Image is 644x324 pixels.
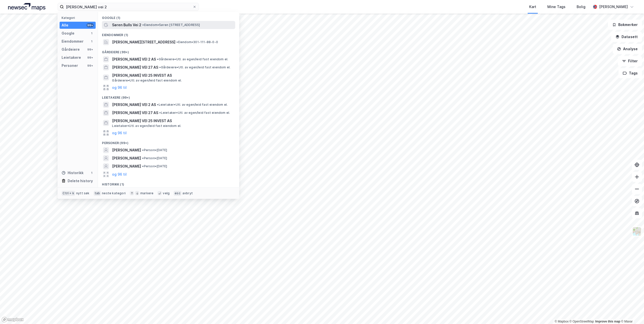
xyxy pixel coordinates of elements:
[618,56,642,66] button: Filter
[577,4,585,10] div: Bolig
[87,64,94,68] div: 99+
[8,3,45,11] img: logo.a4113a55bc3d86da70a041830d287a7e.svg
[619,300,644,324] iframe: Chat Widget
[547,4,566,10] div: Mine Tags
[87,47,94,51] div: 99+
[608,20,642,30] button: Bokmerker
[142,156,167,160] span: Person • [DATE]
[62,191,75,196] div: Ctrl + k
[112,163,141,169] span: [PERSON_NAME]
[611,32,642,42] button: Datasett
[142,164,144,168] span: •
[529,4,536,10] div: Kart
[112,64,158,70] span: [PERSON_NAME] VEI 27 AS
[176,40,178,44] span: •
[613,44,642,54] button: Analyse
[94,191,101,196] div: tab
[159,65,161,69] span: •
[62,30,74,36] div: Google
[112,85,127,91] button: og 96 til
[159,111,230,115] span: Leietaker • Utl. av egen/leid fast eiendom el.
[62,170,84,176] div: Historikk
[98,46,239,55] div: Gårdeiere (99+)
[64,3,193,11] input: Søk på adresse, matrikkel, gårdeiere, leietakere eller personer
[112,124,181,128] span: Leietaker • Utl. av egen/leid fast eiendom el.
[159,111,161,115] span: •
[182,191,193,195] div: avbryt
[62,63,78,69] div: Personer
[112,130,127,136] button: og 96 til
[90,171,94,175] div: 1
[632,227,642,236] img: Z
[157,103,228,107] span: Leietaker • Utl. av egen/leid fast eiendom el.
[599,4,628,10] div: [PERSON_NAME]
[90,39,94,43] div: 1
[90,31,94,35] div: 1
[112,78,182,83] span: Gårdeiere • Utl. av egen/leid fast eiendom el.
[112,22,141,28] span: Søren Bulls Vei 2
[619,68,642,78] button: Tags
[112,147,141,153] span: [PERSON_NAME]
[112,155,141,161] span: [PERSON_NAME]
[142,148,167,152] span: Person • [DATE]
[98,12,239,21] div: Google (1)
[62,55,81,61] div: Leietakere
[102,191,126,195] div: neste kategori
[112,72,233,78] span: [PERSON_NAME] VEI 25 INVEST AS
[163,191,170,195] div: velg
[2,317,24,322] a: Mapbox homepage
[595,320,620,323] a: Improve this map
[98,29,239,38] div: Eiendommer (1)
[142,164,167,168] span: Person • [DATE]
[98,92,239,101] div: Leietakere (99+)
[112,110,158,116] span: [PERSON_NAME] VEI 27 AS
[140,191,153,195] div: markere
[112,171,127,177] button: og 96 til
[68,178,93,184] div: Delete history
[619,300,644,324] div: Kontrollprogram for chat
[112,118,233,124] span: [PERSON_NAME] VEI 25 INVEST AS
[142,23,144,27] span: •
[570,320,594,323] a: OpenStreetMap
[62,38,84,44] div: Eiendommer
[157,57,158,61] span: •
[176,40,218,44] span: Eiendom • 301-111-88-0-0
[159,65,230,69] span: Gårdeiere • Utl. av egen/leid fast eiendom el.
[142,148,144,152] span: •
[157,103,158,106] span: •
[142,23,200,27] span: Eiendom • Søren [STREET_ADDRESS]
[157,57,228,61] span: Gårdeiere • Utl. av egen/leid fast eiendom el.
[112,39,175,45] span: [PERSON_NAME][STREET_ADDRESS]
[555,320,569,323] a: Mapbox
[112,102,156,108] span: [PERSON_NAME] VEI 2 AS
[98,137,239,146] div: Personer (99+)
[174,191,181,196] div: esc
[62,22,68,28] div: Alle
[87,56,94,60] div: 99+
[87,23,94,27] div: 99+
[62,16,96,20] div: Kategori
[142,156,144,160] span: •
[112,56,156,62] span: [PERSON_NAME] VEI 2 AS
[62,46,80,52] div: Gårdeiere
[76,191,90,195] div: nytt søk
[98,178,239,187] div: Historikk (1)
